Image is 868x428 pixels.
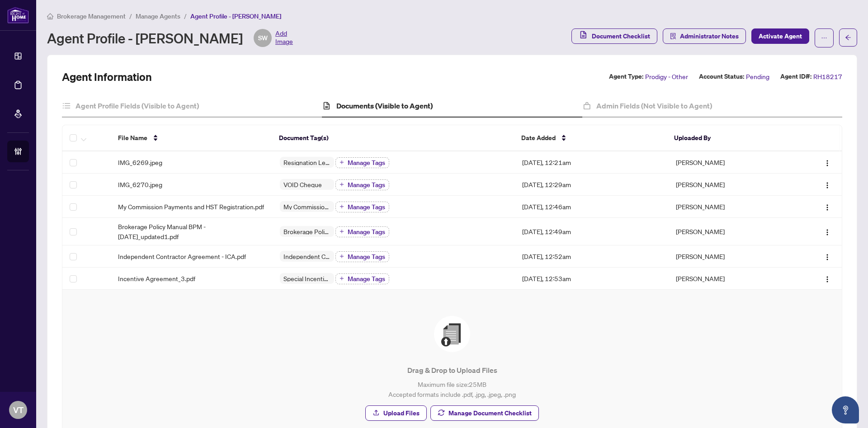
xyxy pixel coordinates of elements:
td: [DATE], 12:52am [515,245,669,268]
span: Administrator Notes [680,29,739,43]
td: [DATE], 12:53am [515,268,669,290]
td: [PERSON_NAME] [669,268,790,290]
li: / [129,11,132,21]
label: Agent Type: [609,71,643,82]
span: plus [340,204,344,209]
p: Drag & Drop to Upload Files [80,365,824,376]
span: Date Added [521,133,556,143]
button: Manage Tags [335,157,389,168]
div: Agent Profile - [PERSON_NAME] [47,29,293,47]
p: Maximum file size: 25 MB Accepted formats include .pdf, .jpg, .jpeg, .png [80,379,824,399]
button: Manage Document Checklist [430,405,539,421]
span: VT [13,404,24,416]
span: Manage Tags [348,254,385,260]
span: SW [258,33,268,43]
span: plus [340,160,344,165]
td: [DATE], 12:46am [515,196,669,218]
button: Administrator Notes [663,28,746,44]
span: Manage Tags [348,276,385,282]
span: Manage Tags [348,229,385,235]
h4: Admin Fields (Not Visible to Agent) [596,100,712,111]
th: Document Tag(s) [272,125,514,151]
li: / [184,11,187,21]
span: Resignation Letter (From previous Brokerage) [280,159,334,165]
h4: Agent Profile Fields (Visible to Agent) [75,100,199,111]
span: Brokerage Management [57,12,126,20]
span: Prodigy - Other [645,71,688,82]
span: plus [340,254,344,259]
img: Logo [824,160,831,167]
button: Manage Tags [335,202,389,212]
span: home [47,13,53,19]
span: plus [340,276,344,281]
button: Logo [820,249,835,263]
td: [PERSON_NAME] [669,218,790,245]
h4: Documents (Visible to Agent) [336,100,433,111]
td: [DATE], 12:21am [515,151,669,174]
button: Logo [820,271,835,286]
button: Logo [820,177,835,192]
span: My Commission Payments and HST Registration [280,203,334,210]
img: Logo [824,182,831,189]
th: File Name [111,125,272,151]
span: Agent Profile - [PERSON_NAME] [190,12,281,20]
img: Logo [824,254,831,261]
td: [PERSON_NAME] [669,174,790,196]
button: Manage Tags [335,226,389,237]
td: [PERSON_NAME] [669,151,790,174]
span: IMG_6270.jpeg [118,179,162,189]
span: Manage Tags [348,160,385,166]
td: [PERSON_NAME] [669,245,790,268]
button: Manage Tags [335,273,389,284]
button: Activate Agent [751,28,809,44]
span: IMG_6269.jpeg [118,157,162,167]
label: Account Status: [699,71,744,82]
label: Agent ID#: [780,71,811,82]
span: Manage Tags [348,182,385,188]
span: Add Image [275,29,293,47]
button: Logo [820,199,835,214]
span: Activate Agent [759,29,802,43]
img: Logo [824,204,831,211]
span: Independent Contractor Agreement [280,253,334,259]
span: File Name [118,133,147,143]
button: Manage Tags [335,179,389,190]
img: Logo [824,276,831,283]
span: Manage Agents [136,12,180,20]
img: Logo [824,229,831,236]
span: Manage Document Checklist [448,406,532,420]
span: Independent Contractor Agreement - ICA.pdf [118,251,246,261]
button: Manage Tags [335,251,389,262]
span: Pending [746,71,769,82]
td: [DATE], 12:49am [515,218,669,245]
span: Manage Tags [348,204,385,210]
button: Upload Files [365,405,427,421]
span: Upload Files [383,406,420,420]
span: Incentive Agreement_3.pdf [118,273,195,283]
button: Logo [820,155,835,169]
img: logo [7,7,29,24]
span: Brokerage Policy Manual [280,228,334,235]
span: solution [670,33,676,39]
span: plus [340,182,344,187]
td: [DATE], 12:29am [515,174,669,196]
img: File Upload [434,316,470,352]
span: ellipsis [821,35,827,41]
span: RH18217 [813,71,842,82]
button: Document Checklist [571,28,657,44]
th: Date Added [514,125,667,151]
span: plus [340,229,344,234]
span: VOID Cheque [280,181,325,188]
button: Open asap [832,396,859,423]
h2: Agent Information [62,70,152,84]
td: [PERSON_NAME] [669,196,790,218]
th: Uploaded By [667,125,788,151]
button: Logo [820,224,835,239]
span: Brokerage Policy Manual BPM - [DATE]_updated1.pdf [118,221,265,241]
span: Document Checklist [592,29,650,43]
span: Special Incentive Agreement [280,275,334,282]
span: My Commission Payments and HST Registration.pdf [118,202,264,212]
span: arrow-left [845,34,851,41]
